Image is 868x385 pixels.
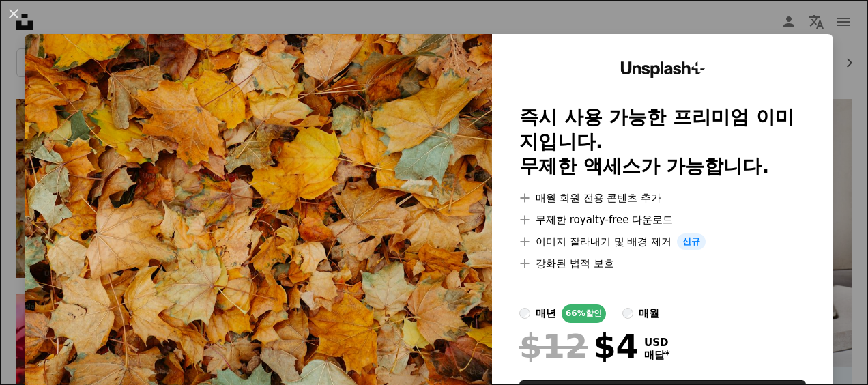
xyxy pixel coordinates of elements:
span: 신규 [677,233,706,250]
li: 이미지 잘라내기 및 배경 제거 [519,233,806,250]
div: 매년 [536,305,556,322]
li: 매월 회원 전용 콘텐츠 추가 [519,190,806,206]
h2: 즉시 사용 가능한 프리미엄 이미지입니다. 무제한 액세스가 가능합니다. [519,105,806,179]
div: 66% 할인 [562,304,606,323]
input: 매월 [622,308,633,319]
li: 무제한 royalty-free 다운로드 [519,212,806,228]
input: 매년66%할인 [519,308,530,319]
li: 강화된 법적 보호 [519,255,806,272]
div: $4 [519,328,639,364]
div: 매월 [639,305,659,322]
span: USD [644,337,670,349]
span: $12 [519,328,588,364]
